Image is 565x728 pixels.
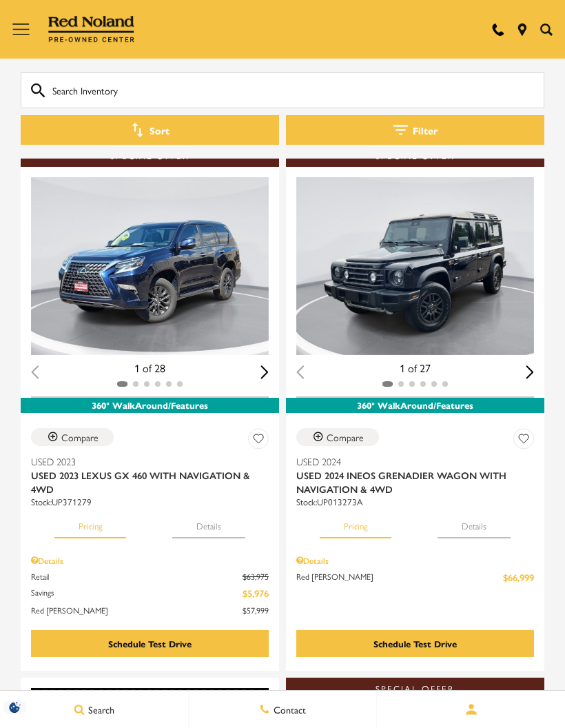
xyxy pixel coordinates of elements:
div: Schedule Test Drive - Used 2023 Lexus GX 460 With Navigation & 4WD [31,630,269,657]
div: 360° WalkAround/Features [286,398,544,413]
span: Used 2024 INEOS Grenadier Wagon With Navigation & 4WD [296,468,524,496]
div: Schedule Test Drive - Used 2024 INEOS Grenadier Wagon With Navigation & 4WD [296,630,534,657]
button: Open user profile menu [377,692,565,727]
span: $5,976 [243,586,269,600]
div: Compare [327,431,364,443]
a: Used 2024Used 2024 INEOS Grenadier Wagon With Navigation & 4WD [296,454,534,496]
div: Pricing Details - Used 2023 Lexus GX 460 With Navigation & 4WD [31,554,269,567]
a: Retail $63,975 [31,570,269,583]
button: Sort [21,115,279,145]
span: Red [PERSON_NAME] [296,570,503,585]
div: 360° WalkAround/Features [21,398,279,413]
del: $63,975 [243,570,269,583]
button: Open the inventory search [534,23,558,36]
div: Compare [61,431,99,443]
div: Next slide [260,365,269,378]
button: pricing tab [320,508,391,538]
img: Red Noland Pre-Owned [48,16,135,43]
span: Retail [31,570,243,583]
button: pricing tab [54,508,126,538]
div: Next slide [526,365,534,378]
span: Search [85,702,114,716]
div: Schedule Test Drive [373,637,457,650]
button: Save Vehicle [513,428,534,454]
span: $66,999 [503,570,534,585]
a: Savings $5,976 [31,586,269,600]
button: Filter [286,115,544,145]
div: Schedule Test Drive [108,637,192,650]
a: Used 2023Used 2023 Lexus GX 460 With Navigation & 4WD [31,454,269,496]
div: 1 of 27 [296,361,534,376]
input: Search Inventory [21,72,544,108]
a: Red [PERSON_NAME] $57,999 [31,604,269,616]
img: 2023 Lexus GX 460 1 [31,177,269,356]
span: Used 2023 Lexus GX 460 With Navigation & 4WD [31,468,258,496]
button: details tab [438,508,511,538]
div: Pricing Details - Used 2024 INEOS Grenadier Wagon With Navigation & 4WD [296,554,534,567]
span: Used 2024 [296,454,524,468]
a: Red Noland Pre-Owned [48,21,135,34]
div: Special Offer [286,678,544,700]
img: 2024 INEOS Grenadier Wagon 1 [296,177,534,356]
span: $57,999 [243,604,269,616]
div: Stock : UP371279 [31,496,269,508]
button: details tab [172,508,245,538]
span: Red [PERSON_NAME] [31,604,243,616]
a: Red [PERSON_NAME] $66,999 [296,570,534,585]
div: 1 / 2 [31,177,269,356]
span: Savings [31,586,243,600]
div: Stock : UP013273A [296,496,534,508]
div: 1 of 28 [31,361,269,376]
button: Save Vehicle [248,428,269,454]
div: 1 / 2 [296,177,534,356]
button: Compare Vehicle [296,428,379,446]
span: Contact [270,702,306,716]
button: Compare Vehicle [31,428,114,446]
span: Used 2023 [31,454,258,468]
